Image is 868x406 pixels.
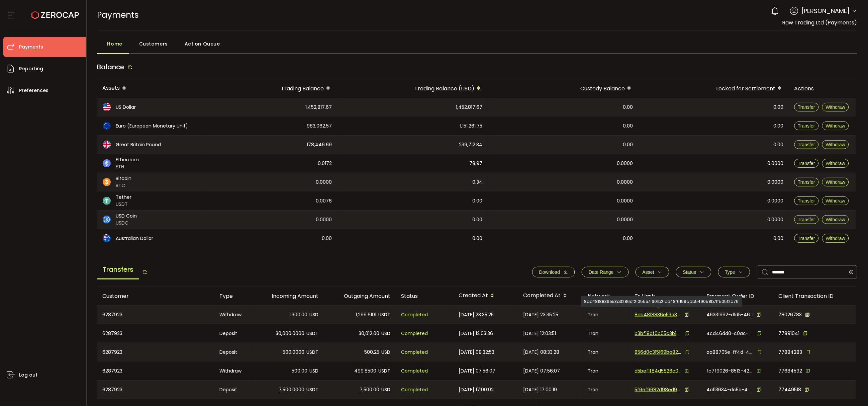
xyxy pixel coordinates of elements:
[401,311,428,319] span: Completed
[116,235,154,242] span: Australian Dollar
[676,267,711,277] button: Status
[355,367,377,375] span: 499.8500
[822,159,849,168] button: Withdraw
[523,386,557,394] span: [DATE] 17:00:19
[636,267,669,277] button: Asset
[643,269,654,275] span: Asset
[396,292,454,300] div: Status
[97,381,214,399] div: 6287923
[19,370,37,380] span: Log out
[360,386,380,394] span: 7,500.00
[707,386,754,393] span: 4a113634-dc5a-48b0-a547-a932f004aecd
[473,216,483,224] span: 0.00
[822,103,849,111] button: Withdraw
[802,6,850,15] span: [PERSON_NAME]
[798,104,815,110] span: Transfer
[532,267,575,277] button: Download
[214,381,252,399] div: Deposit
[707,368,754,375] span: fc7f9026-8513-426e-a222-8676b6d8d245
[826,161,845,166] span: Withdraw
[826,142,845,147] span: Withdraw
[798,179,815,185] span: Transfer
[639,83,789,94] div: Locked for Settlement
[774,122,784,130] span: 0.00
[473,178,483,186] span: 0.34
[768,216,784,224] span: 0.0000
[97,361,214,380] div: 6287923
[822,140,849,149] button: Withdraw
[774,103,784,111] span: 0.00
[382,348,391,356] span: USD
[19,42,43,52] span: Payments
[835,374,868,406] iframe: To enrich screen reader interactions, please activate Accessibility in Grammarly extension settings
[822,215,849,224] button: Withdraw
[97,9,139,21] span: Payments
[683,269,696,275] span: Status
[365,348,380,356] span: 500.25
[379,311,391,319] span: USDT
[707,349,754,356] span: aa88705e-ff4d-4d30-b144-3a37dc7c8145
[789,85,856,92] div: Actions
[401,386,428,394] span: Completed
[324,292,396,300] div: Outgoing Amount
[276,330,305,337] span: 30,000.0000
[617,160,633,167] span: 0.0000
[523,367,560,375] span: [DATE] 07:56:07
[826,179,845,185] span: Withdraw
[518,290,583,302] div: Completed At
[382,386,391,394] span: USD
[635,311,682,318] span: 8ab4818836e53a3286cf21055e71601b21bd48f6199adb549058b7ff505f2a76
[794,196,819,205] button: Transfer
[589,269,614,275] span: Date Range
[523,330,556,337] span: [DATE] 12:03:51
[826,198,845,204] span: Withdraw
[623,141,633,149] span: 0.00
[779,368,802,375] span: 77684592
[822,178,849,186] button: Withdraw
[214,292,252,300] div: Type
[103,216,111,224] img: usdc_portfolio.svg
[456,103,483,111] span: 1,452,817.67
[307,330,319,337] span: USDT
[252,292,324,300] div: Incoming Amount
[635,349,682,356] span: 856d0c315169ba82c3992aa45c0ff47b375ad361eab5d0b62897c387d29b2bcb
[19,64,43,74] span: Reporting
[583,381,630,399] div: Tron
[103,197,111,205] img: usdt_portfolio.svg
[582,267,629,277] button: Date Range
[316,216,332,224] span: 0.0000
[779,386,801,393] span: 77449518
[826,217,845,222] span: Withdraw
[201,83,337,94] div: Trading Balance
[116,156,139,163] span: Ethereum
[623,103,633,111] span: 0.00
[116,163,139,170] span: ETH
[459,311,494,319] span: [DATE] 23:35:25
[725,269,735,275] span: Type
[630,292,701,300] div: Tx Hash
[103,178,111,186] img: btc_portfolio.svg
[826,236,845,241] span: Withdraw
[454,290,518,302] div: Created At
[116,201,132,208] span: USDT
[382,330,391,337] span: USD
[822,121,849,130] button: Withdraw
[97,260,139,279] span: Transfers
[316,178,332,186] span: 0.0000
[798,236,815,241] span: Transfer
[617,197,633,205] span: 0.0000
[401,348,428,356] span: Completed
[283,348,305,356] span: 500.0000
[822,196,849,205] button: Withdraw
[779,311,802,318] span: 78026783
[583,292,630,300] div: Network
[473,235,483,242] span: 0.00
[774,141,784,149] span: 0.00
[292,367,308,375] span: 500.00
[214,343,252,361] div: Deposit
[798,161,815,166] span: Transfer
[635,386,682,393] span: 5f6ef9682d98ed94f28ae58e76f3d8ead21c5d90e19b584f88d977f6e442ff2f
[103,234,111,242] img: aud_portfolio.svg
[581,296,742,307] div: 8ab4818836e53a3286cf21055e71601b21bd48f6199adb549058b7ff505f2a76
[290,311,308,319] span: 1,300.00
